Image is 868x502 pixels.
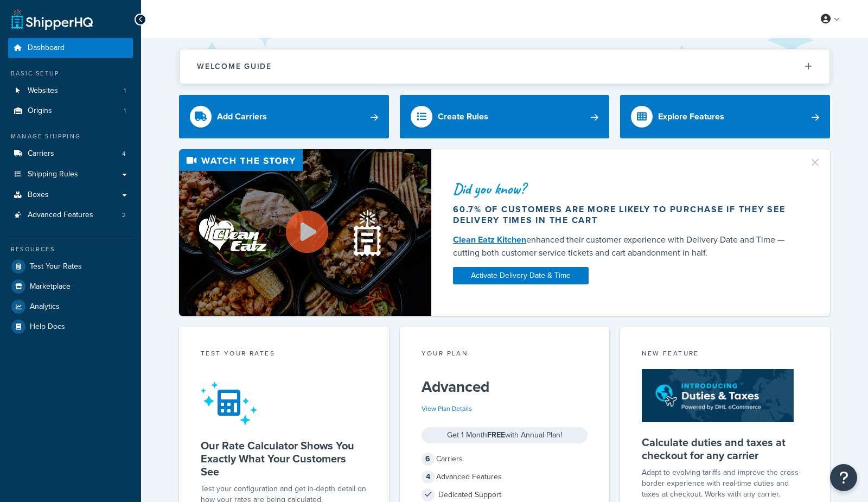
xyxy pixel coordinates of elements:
span: 2 [122,211,126,220]
div: 60.7% of customers are more likely to purchase if they see delivery times in the cart [453,204,796,226]
a: View Plan Details [422,404,472,414]
strong: FREE [487,429,505,441]
a: Test Your Rates [8,257,133,276]
div: Create Rules [438,109,488,124]
h5: Calculate duties and taxes at checkout for any carrier [642,436,808,462]
span: Websites [28,86,58,96]
a: Add Carriers [179,95,389,138]
li: Carriers [8,144,133,164]
a: Create Rules [400,95,610,138]
button: Welcome Guide [180,49,829,84]
div: Get 1 Month with Annual Plan! [422,427,588,443]
span: Boxes [28,190,49,200]
div: Add Carriers [217,109,267,124]
span: Shipping Rules [28,170,78,179]
span: Help Docs [30,322,65,332]
h5: Our Rate Calculator Shows You Exactly What Your Customers See [201,439,367,478]
div: Carriers [422,452,588,467]
div: Basic Setup [8,69,133,78]
div: Did you know? [453,181,796,196]
button: Open Resource Center [830,464,857,491]
div: Manage Shipping [8,132,133,141]
div: Explore Features [658,109,724,124]
a: Carriers4 [8,144,133,164]
span: Advanced Features [28,211,93,220]
li: Origins [8,101,133,121]
div: New Feature [642,348,808,361]
a: Websites1 [8,81,133,101]
h5: Advanced [422,378,588,396]
span: Carriers [28,149,54,158]
img: Video thumbnail [179,149,431,316]
h2: Welcome Guide [197,62,272,71]
div: Your Plan [422,348,588,361]
span: Analytics [30,302,60,312]
a: Help Docs [8,317,133,336]
div: enhanced their customer experience with Delivery Date and Time — cutting both customer service ti... [453,233,796,259]
span: 1 [124,106,126,116]
div: Test your rates [201,348,367,361]
a: Explore Features [620,95,830,138]
a: Origins1 [8,101,133,121]
li: Advanced Features [8,205,133,225]
a: Boxes [8,185,133,205]
li: Websites [8,81,133,101]
p: Adapt to evolving tariffs and improve the cross-border experience with real-time duties and taxes... [642,467,808,500]
div: Resources [8,245,133,254]
span: Marketplace [30,282,71,291]
a: Advanced Features2 [8,205,133,225]
span: 4 [122,149,126,158]
span: 4 [422,471,435,484]
a: Clean Eatz Kitchen [453,233,526,246]
a: Shipping Rules [8,164,133,185]
span: Test Your Rates [30,262,82,271]
div: Advanced Features [422,469,588,485]
span: 6 [422,453,435,466]
a: Activate Delivery Date & Time [453,267,589,284]
a: Marketplace [8,277,133,296]
a: Dashboard [8,38,133,58]
span: 1 [124,86,126,96]
span: Origins [28,106,52,116]
span: Dashboard [28,43,65,53]
a: Analytics [8,297,133,316]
